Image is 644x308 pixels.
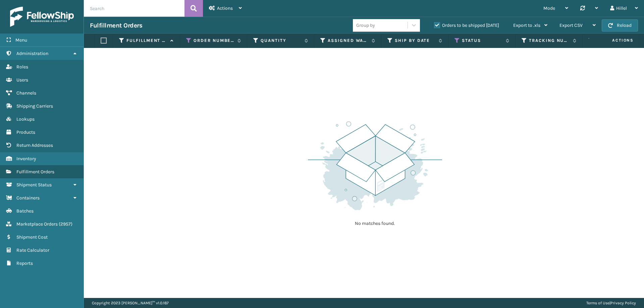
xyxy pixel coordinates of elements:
[16,234,48,240] span: Shipment Cost
[356,22,375,29] div: Group by
[328,38,368,44] label: Assigned Warehouse
[261,38,301,44] label: Quantity
[513,22,540,28] span: Export to .xls
[16,64,28,70] span: Roles
[16,169,54,175] span: Fulfillment Orders
[92,298,169,308] p: Copyright 2023 [PERSON_NAME]™ v 1.0.187
[90,21,142,29] h3: Fulfillment Orders
[126,38,167,44] label: Fulfillment Order Id
[16,51,48,56] span: Administration
[16,156,36,162] span: Inventory
[462,38,502,44] label: Status
[59,221,72,227] span: ( 2957 )
[16,221,58,227] span: Marketplace Orders
[16,247,49,253] span: Rate Calculator
[16,90,36,96] span: Channels
[434,22,499,28] label: Orders to be shipped [DATE]
[543,5,555,11] span: Mode
[10,7,74,27] img: logo
[16,182,52,188] span: Shipment Status
[16,129,35,135] span: Products
[16,195,40,201] span: Containers
[602,19,638,32] button: Reload
[16,103,53,109] span: Shipping Carriers
[16,260,33,266] span: Reports
[15,37,27,43] span: Menu
[16,116,35,122] span: Lookups
[395,38,435,44] label: Ship By Date
[16,208,34,214] span: Batches
[529,38,570,44] label: Tracking Number
[16,77,28,83] span: Users
[194,38,234,44] label: Order Number
[217,5,233,11] span: Actions
[559,22,583,28] span: Export CSV
[586,301,609,305] a: Terms of Use
[591,35,638,46] span: Actions
[16,142,53,148] span: Return Addresses
[586,298,636,308] div: |
[610,301,636,305] a: Privacy Policy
